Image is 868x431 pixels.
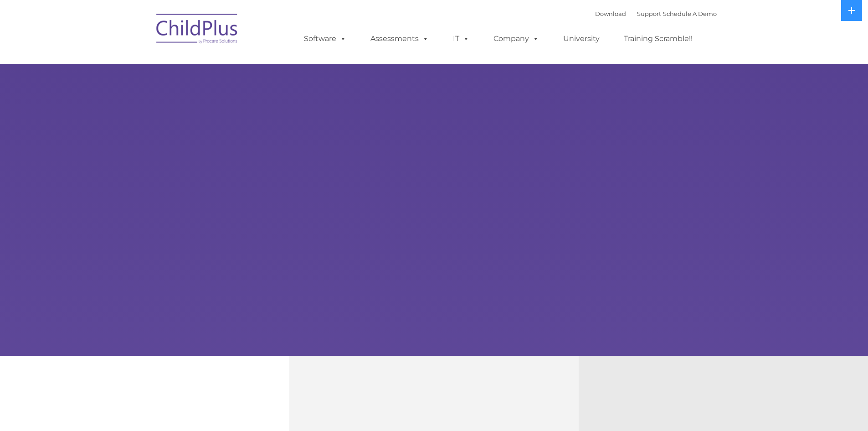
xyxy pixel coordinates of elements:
[637,10,661,17] a: Support
[295,30,355,48] a: Software
[554,30,609,48] a: University
[615,30,702,48] a: Training Scramble!!
[663,10,717,17] a: Schedule A Demo
[595,10,717,17] font: |
[361,30,438,48] a: Assessments
[595,10,626,17] a: Download
[484,30,548,48] a: Company
[444,30,478,48] a: IT
[152,7,243,53] img: ChildPlus by Procare Solutions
